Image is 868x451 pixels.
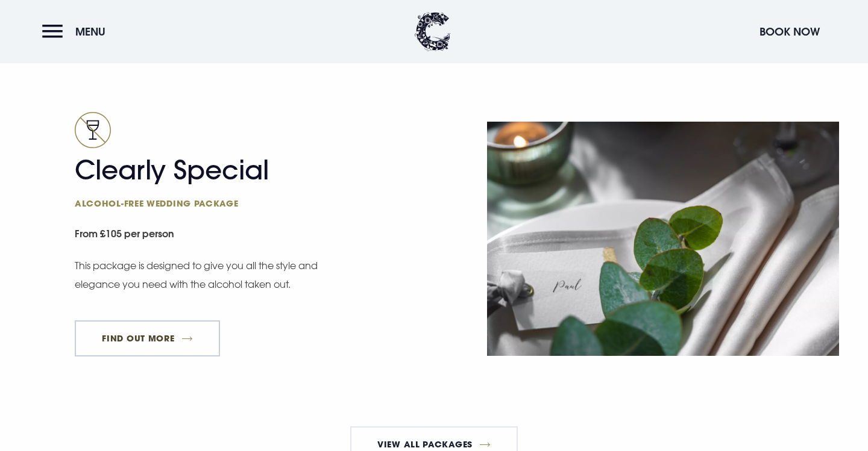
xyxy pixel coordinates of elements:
[75,320,220,356] a: FIND OUT MORE
[487,122,839,356] img: Place card with eucalyptus at a Wedding Venue Northern Ireland
[75,154,310,210] h2: Clearly Special
[75,112,111,148] img: No alcohol icon
[75,222,427,249] small: From £105 per person
[75,25,105,39] span: Menu
[75,198,310,209] span: Alcohol-free wedding package
[75,257,322,293] p: This package is designed to give you all the style and elegance you need with the alcohol taken out.
[42,19,112,45] button: Menu
[753,19,826,45] button: Book Now
[415,12,451,51] img: Clandeboye Lodge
